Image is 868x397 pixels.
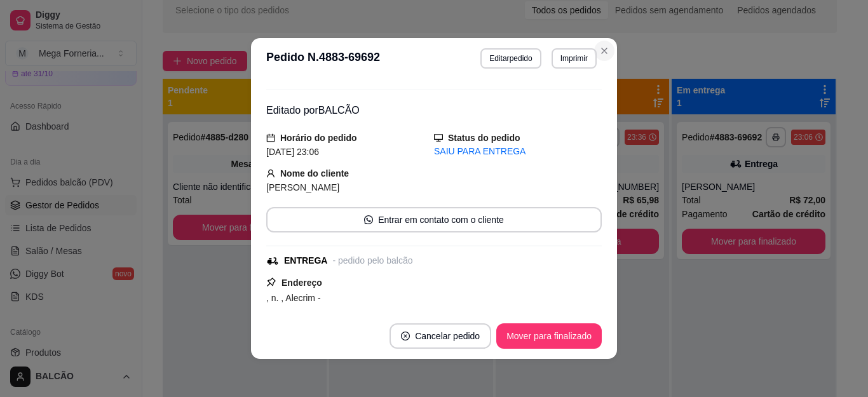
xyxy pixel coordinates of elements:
strong: Endereço [281,278,322,288]
div: ENTREGA [284,254,327,267]
div: - pedido pelo balcão [332,254,412,267]
span: desktop [434,133,443,142]
span: [DATE] 23:06 [266,147,319,157]
button: close-circleCancelar pedido [390,323,491,349]
span: whats-app [364,215,373,224]
span: calendar [266,133,275,142]
span: user [266,169,275,178]
strong: Status do pedido [448,133,520,143]
button: Close [594,41,614,61]
h3: Pedido N. 4883-69692 [266,48,380,69]
span: [PERSON_NAME] [266,182,339,192]
span: Editado por BALCÃO [266,105,360,116]
span: close-circle [401,332,410,340]
button: Imprimir [552,48,597,69]
strong: Nome do cliente [280,168,349,178]
button: whats-appEntrar em contato com o cliente [266,207,602,232]
span: , n. , Alecrim - [266,293,321,303]
button: Mover para finalizado [496,323,602,349]
strong: Horário do pedido [280,133,357,143]
span: pushpin [266,277,276,287]
div: SAIU PARA ENTREGA [434,145,602,158]
button: Editarpedido [480,48,541,69]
